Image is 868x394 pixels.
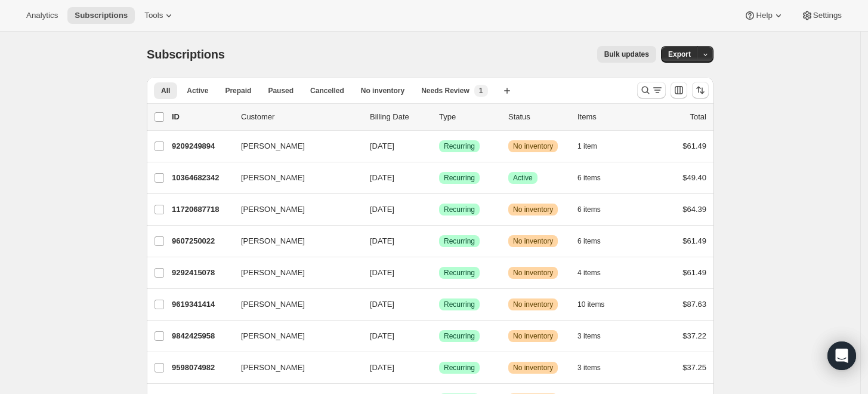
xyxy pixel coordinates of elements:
span: No inventory [513,236,553,246]
button: Tools [137,7,182,24]
button: [PERSON_NAME] [234,232,353,251]
button: Analytics [19,7,65,24]
span: Tools [144,11,163,20]
span: Cancelled [310,86,344,96]
span: Paused [268,86,294,96]
span: $87.63 [682,300,706,309]
p: 9619341414 [172,298,231,310]
span: $64.39 [682,205,706,214]
span: 3 items [577,363,601,373]
span: Prepaid [225,86,251,96]
p: ID [172,111,231,123]
span: 6 items [577,236,601,246]
span: [DATE] [370,173,394,182]
button: 4 items [577,264,614,281]
span: [PERSON_NAME] [241,172,305,184]
span: [DATE] [370,141,394,150]
span: $61.49 [682,141,706,150]
div: 11720687718[PERSON_NAME][DATE]SuccessRecurringWarningNo inventory6 items$64.39 [172,201,706,218]
span: No inventory [513,268,553,278]
p: 9292415078 [172,267,231,279]
button: Bulk updates [597,46,656,63]
button: Create new view [498,82,517,99]
span: [PERSON_NAME] [241,330,305,342]
span: $61.49 [682,236,706,245]
button: [PERSON_NAME] [234,327,353,346]
span: 6 items [577,205,601,214]
span: Bulk updates [604,50,649,59]
button: [PERSON_NAME] [234,137,353,156]
span: No inventory [513,300,553,309]
button: [PERSON_NAME] [234,200,353,219]
button: Sort the results [692,82,709,98]
span: Recurring [444,331,475,341]
span: No inventory [361,86,404,96]
button: Search and filter results [637,82,666,98]
span: 10 items [577,300,604,309]
span: No inventory [513,331,553,341]
span: Recurring [444,236,475,246]
p: 9842425958 [172,330,231,342]
p: Customer [241,111,360,123]
p: 9607250022 [172,235,231,247]
div: Items [577,111,637,123]
span: 3 items [577,331,601,341]
button: 1 item [577,138,610,155]
span: Analytics [26,11,58,20]
span: Recurring [444,141,475,151]
p: Billing Date [370,111,430,123]
span: Recurring [444,268,475,278]
span: [DATE] [370,205,394,214]
span: 1 [479,86,483,96]
p: Status [508,111,568,123]
button: Subscriptions [67,7,135,24]
span: 1 item [577,141,597,151]
p: Total [690,111,706,123]
div: 9209249894[PERSON_NAME][DATE]SuccessRecurringWarningNo inventory1 item$61.49 [172,138,706,155]
span: [PERSON_NAME] [241,235,305,247]
div: 9292415078[PERSON_NAME][DATE]SuccessRecurringWarningNo inventory4 items$61.49 [172,264,706,281]
div: 9619341414[PERSON_NAME][DATE]SuccessRecurringWarningNo inventory10 items$87.63 [172,296,706,313]
button: 6 items [577,170,614,186]
button: [PERSON_NAME] [234,168,353,187]
div: Open Intercom Messenger [827,341,856,370]
button: 3 items [577,328,614,344]
span: Recurring [444,363,475,373]
span: $49.40 [682,173,706,182]
div: IDCustomerBilling DateTypeStatusItemsTotal [172,111,706,123]
button: Settings [794,7,849,24]
span: $37.22 [682,331,706,340]
span: Needs Review [421,86,469,96]
button: 6 items [577,201,614,218]
span: [DATE] [370,236,394,245]
span: [DATE] [370,363,394,372]
button: 6 items [577,233,614,250]
span: No inventory [513,205,553,214]
p: 9209249894 [172,140,231,152]
span: Settings [813,11,842,20]
span: [DATE] [370,268,394,277]
span: 6 items [577,173,601,183]
button: [PERSON_NAME] [234,358,353,377]
button: Export [661,46,698,63]
span: No inventory [513,363,553,373]
div: 9842425958[PERSON_NAME][DATE]SuccessRecurringWarningNo inventory3 items$37.22 [172,328,706,344]
p: 9598074982 [172,362,231,374]
button: 10 items [577,296,617,313]
div: Type [439,111,499,123]
span: Export [668,50,691,59]
span: $61.49 [682,268,706,277]
span: All [161,86,170,96]
span: [PERSON_NAME] [241,140,305,152]
span: Active [187,86,208,96]
button: Help [737,7,791,24]
span: Recurring [444,173,475,183]
button: [PERSON_NAME] [234,263,353,282]
span: Recurring [444,300,475,309]
p: 10364682342 [172,172,231,184]
button: [PERSON_NAME] [234,295,353,314]
span: $37.25 [682,363,706,372]
span: Recurring [444,205,475,214]
span: Subscriptions [75,11,128,20]
span: [DATE] [370,331,394,340]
